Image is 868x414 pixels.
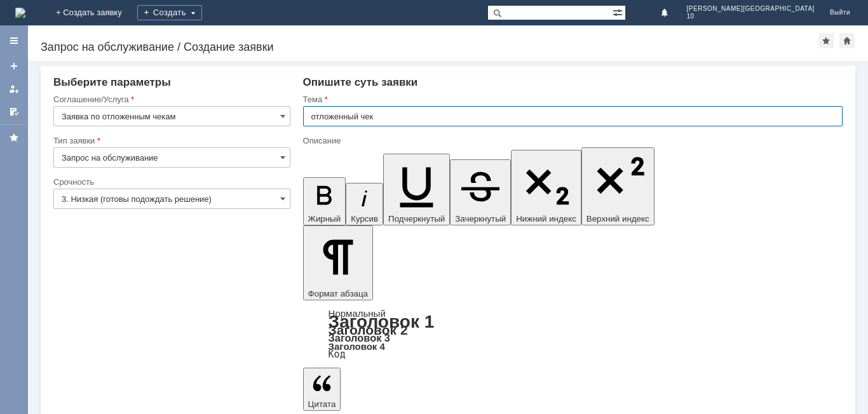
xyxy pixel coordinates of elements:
[687,13,815,20] span: 10
[15,8,25,18] a: Перейти на домашнюю страницу
[613,6,625,18] span: Расширенный поиск
[511,150,581,225] button: Нижний индекс
[53,178,288,186] div: Срочность
[41,41,818,53] div: Запрос на обслуживание / Создание заявки
[329,332,390,344] a: Заголовок 3
[351,214,378,224] span: Курсив
[53,95,288,103] div: Соглашение/Услуга
[516,214,576,224] span: Нижний индекс
[329,312,435,331] a: Заголовок 1
[388,214,445,224] span: Подчеркнутый
[53,137,288,145] div: Тип заявки
[581,147,654,225] button: Верхний индекс
[303,368,341,411] button: Цитата
[839,33,855,48] div: Сделать домашней страницей
[329,308,386,319] a: Нормальный
[303,137,840,145] div: Описание
[450,159,511,225] button: Зачеркнутый
[455,214,506,224] span: Зачеркнутый
[687,5,815,13] span: [PERSON_NAME][GEOGRAPHIC_DATA]
[308,289,368,298] span: Формат абзаца
[303,225,373,300] button: Формат абзаца
[4,79,24,99] a: Мои заявки
[587,214,649,224] span: Верхний индекс
[303,177,346,225] button: Жирный
[15,8,25,18] img: logo
[303,309,843,359] div: Формат абзаца
[53,76,171,88] span: Выберите параметры
[303,76,418,88] span: Опишите суть заявки
[346,183,383,225] button: Курсив
[4,102,24,122] a: Мои согласования
[329,349,346,360] a: Код
[329,341,385,352] a: Заголовок 4
[4,56,24,76] a: Создать заявку
[308,399,336,409] span: Цитата
[818,33,834,48] div: Добавить в избранное
[303,95,840,103] div: Тема
[308,214,341,224] span: Жирный
[329,323,408,337] a: Заголовок 2
[383,154,450,225] button: Подчеркнутый
[137,5,202,20] div: Создать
